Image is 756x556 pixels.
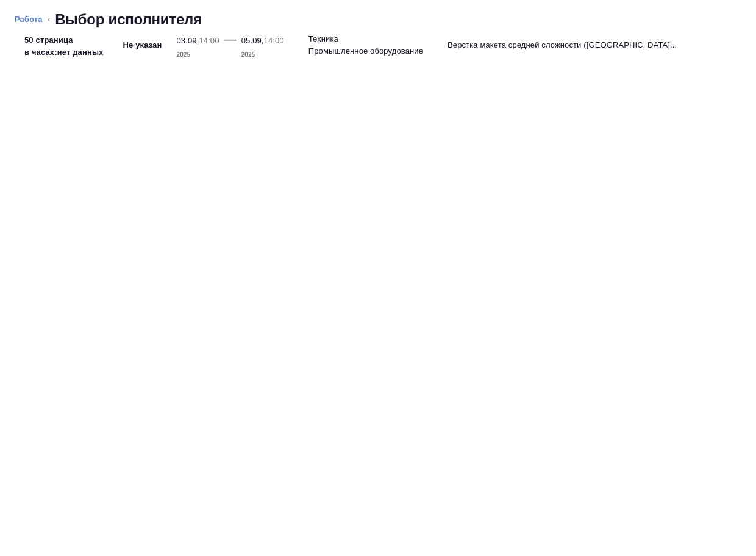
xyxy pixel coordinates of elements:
[264,36,284,45] p: 14:00
[224,29,237,61] div: —
[15,10,741,29] nav: breadcrumb
[199,36,219,45] p: 14:00
[241,36,264,45] p: 05.09,
[448,39,677,51] p: Верстка макета средней сложности ([GEOGRAPHIC_DATA]...
[15,15,43,24] a: Работа
[176,36,199,45] p: 03.09,
[24,34,104,46] p: 50 страница
[55,10,202,29] h2: Выбор исполнителя
[48,13,50,26] li: ‹
[308,33,338,45] p: Техника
